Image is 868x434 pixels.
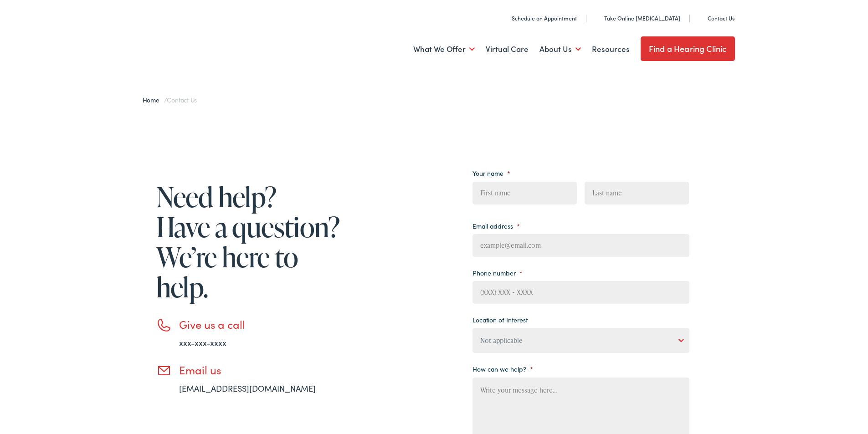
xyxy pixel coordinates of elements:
[473,365,533,373] label: How can we help?
[143,95,164,104] a: Home
[473,234,689,257] input: example@email.com
[473,182,577,204] input: First name
[486,32,529,66] a: Virtual Care
[698,14,704,23] img: utility icon
[641,36,735,61] a: Find a Hearing Clinic
[539,32,581,66] a: About Us
[143,95,197,104] span: /
[473,269,523,277] label: Phone number
[179,337,226,348] a: xxx-xxx-xxxx
[585,182,689,204] input: Last name
[473,281,689,304] input: (XXX) XXX - XXXX
[179,363,343,377] h3: Email us
[413,32,475,66] a: What We Offer
[473,316,528,324] label: Location of Interest
[179,318,343,331] h3: Give us a call
[167,95,197,104] span: Contact Us
[502,14,508,23] img: utility icon
[502,14,577,22] a: Schedule an Appointment
[473,169,510,177] label: Your name
[594,14,601,23] img: utility icon
[698,14,734,22] a: Contact Us
[594,14,680,22] a: Take Online [MEDICAL_DATA]
[179,383,316,394] a: [EMAIL_ADDRESS][DOMAIN_NAME]
[156,182,343,302] h1: Need help? Have a question? We’re here to help.
[592,32,630,66] a: Resources
[473,222,520,230] label: Email address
